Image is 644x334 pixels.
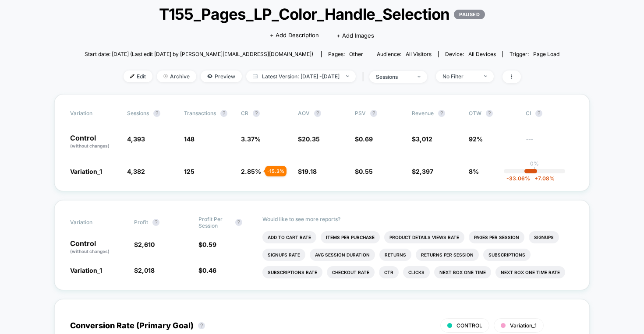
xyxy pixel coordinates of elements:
button: ? [235,219,242,226]
span: Start date: [DATE] (Last edit [DATE] by [PERSON_NAME][EMAIL_ADDRESS][DOMAIN_NAME]) [85,51,313,57]
span: Edit [124,70,152,82]
span: 19.18 [302,168,317,175]
span: $ [355,168,373,175]
span: AOV [298,110,310,116]
span: 148 [184,135,195,143]
span: $ [355,135,373,143]
img: edit [130,74,134,78]
span: 2,018 [138,267,155,274]
span: + [534,175,538,182]
span: Device: [438,51,502,57]
span: other [349,51,363,57]
p: | [534,167,535,173]
li: Checkout Rate [327,266,375,278]
img: end [418,76,421,77]
div: Audience: [377,51,432,57]
span: Profit [134,219,148,225]
span: 125 [184,168,195,175]
li: Items Per Purchase [321,231,380,243]
li: Product Details Views Rate [384,231,464,243]
span: (without changes) [70,249,110,254]
p: Would like to see more reports? [262,216,574,222]
span: CR [241,110,248,116]
button: ? [198,322,205,329]
li: Returns [379,249,411,261]
span: 3,012 [416,135,432,143]
button: ? [220,110,227,117]
button: ? [486,110,493,117]
span: $ [298,135,320,143]
span: Page Load [533,51,559,57]
span: Variation [70,110,118,117]
li: Subscriptions Rate [262,266,322,278]
li: Returns Per Session [416,249,479,261]
span: 0.46 [202,267,216,274]
span: 20.35 [302,135,320,143]
span: 0.55 [359,168,373,175]
span: $ [412,168,433,175]
li: Next Box One Time [434,266,491,278]
span: Variation [70,216,118,229]
li: Next Box One Time Rate [495,266,565,278]
span: Sessions [127,110,149,116]
span: 8% [469,168,479,175]
div: No Filter [442,73,478,80]
li: Signups [529,231,559,243]
span: Latest Version: [DATE] - [DATE] [246,70,356,82]
span: + Add Description [270,31,319,40]
li: Add To Cart Rate [262,231,316,243]
span: PSV [355,110,366,116]
button: ? [438,110,445,117]
span: Archive [157,70,196,82]
li: Avg Session Duration [310,249,375,261]
span: $ [134,241,155,248]
span: T155_Pages_LP_Color_Handle_Selection [108,5,535,23]
div: sessions [376,74,411,80]
span: Profit Per Session [198,216,231,229]
span: 0.69 [359,135,373,143]
span: 2,610 [138,241,155,248]
span: 7.08 % [530,175,555,182]
img: end [484,75,487,77]
p: Control [70,240,125,255]
li: Ctr [379,266,399,278]
span: 0.59 [202,241,216,248]
button: ? [153,110,160,117]
span: + Add Images [336,32,374,39]
span: all devices [468,51,496,57]
span: 2,397 [416,168,433,175]
span: Variation_1 [70,168,102,175]
span: 4,393 [127,135,145,143]
span: $ [412,135,432,143]
span: Variation_1 [70,267,102,274]
span: Preview [201,70,242,82]
span: | [360,70,369,83]
p: Control [70,134,118,149]
p: PAUSED [454,10,485,19]
span: 2.85 % [241,168,261,175]
button: ? [314,110,321,117]
img: calendar [253,74,258,78]
span: Variation_1 [510,322,537,329]
div: Trigger: [510,51,559,57]
span: CONTROL [456,322,482,329]
span: 92% [469,135,483,143]
button: ? [370,110,377,117]
span: 3.37 % [241,135,261,143]
span: -33.06 % [506,175,530,182]
span: OTW [469,110,517,117]
span: CI [526,110,574,117]
button: ? [253,110,260,117]
span: 4,382 [127,168,145,175]
p: 0% [530,160,539,167]
button: ? [152,219,159,226]
button: ? [535,110,542,117]
span: $ [298,168,317,175]
span: (without changes) [70,143,110,148]
div: - 15.3 % [265,166,287,176]
li: Signups Rate [262,249,305,261]
span: All Visitors [406,51,432,57]
span: $ [198,267,216,274]
img: end [346,75,349,77]
img: end [163,74,168,78]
